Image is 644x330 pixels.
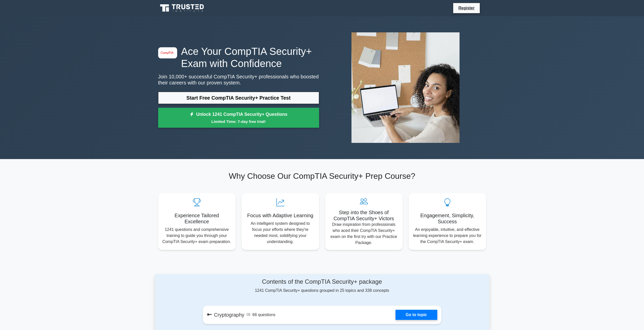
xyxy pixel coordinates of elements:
[246,221,315,245] p: An intelligent system designed to focus your efforts where they're needed most, solidifying your ...
[455,5,477,11] a: Register
[158,92,319,104] a: Start Free CompTIA Security+ Practice Test
[164,119,313,124] small: Limited Time: 7-day free trial!
[158,45,319,70] h1: Ace Your CompTIA Security+ Exam with Confidence
[396,310,437,320] a: Go to topic
[329,209,399,222] h5: Step into the Shoes of CompTIA Security+ Victors
[158,171,486,181] h2: Why Choose Our CompTIA Security+ Prep Course?
[158,108,319,128] a: Unlock 1241 CompTIA Security+ QuestionsLimited Time: 7-day free trial!
[162,212,232,225] h5: Experience Tailored Excellence
[246,212,315,218] h5: Focus with Adaptive Learning
[329,222,399,246] p: Draw inspiration from professionals who aced their CompTIA Security+ exam on the first try with o...
[203,278,441,285] h4: Contents of the CompTIA Security+ package
[203,278,441,294] div: 1241 CompTIA Security+ questions grouped in 25 topics and 338 concepts
[413,212,482,225] h5: Engagement, Simplicity, Success
[162,227,232,245] p: 1241 questions and comprehensive training to guide you through your CompTIA Security+ exam prepar...
[158,74,319,86] p: Join 10,000+ successful CompTIA Security+ professionals who boosted their careers with our proven...
[413,227,482,245] p: An enjoyable, intuitive, and effective learning experience to prepare you for the CompTIA Securit...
